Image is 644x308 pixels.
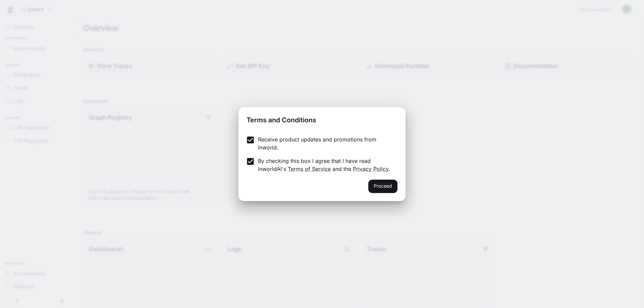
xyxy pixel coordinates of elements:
a: Terms of Service [288,166,331,172]
h2: Terms and Conditions [238,107,406,130]
p: Receive product updates and promotions from Inworld. [258,135,392,151]
p: By checking this box I agree that I have read InworldAI's and the . [258,157,392,173]
a: Privacy Policy [353,166,388,172]
button: Proceed [368,180,397,193]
